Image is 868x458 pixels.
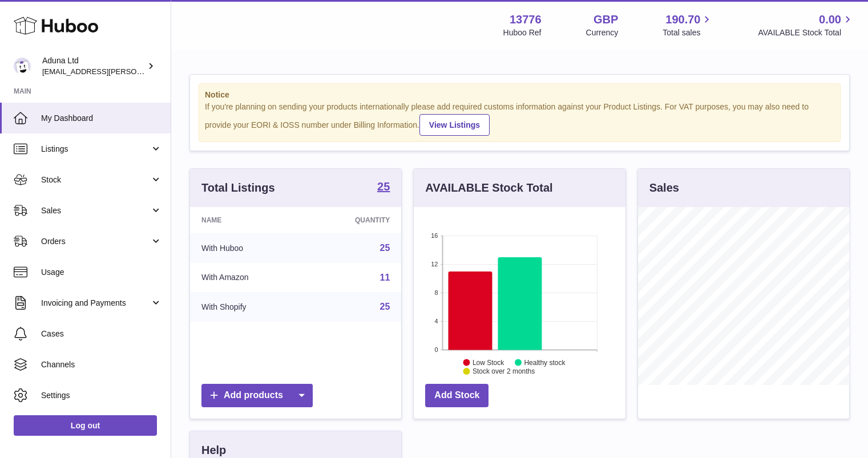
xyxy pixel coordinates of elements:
span: Stock [41,175,150,185]
span: Invoicing and Payments [41,298,150,309]
a: View Listings [419,114,490,136]
span: AVAILABLE Stock Total [758,27,854,38]
span: Listings [41,144,150,155]
strong: Notice [205,90,834,100]
strong: GBP [594,12,618,27]
td: With Huboo [190,233,306,263]
text: 4 [435,318,438,325]
th: Name [190,207,306,233]
h3: Help [201,443,226,458]
td: With Shopify [190,292,306,322]
span: Usage [41,267,162,278]
text: Low Stock [473,358,504,366]
div: If you're planning on sending your products internationally please add required customs informati... [205,102,834,136]
a: 190.70 Total sales [663,12,713,38]
div: Currency [586,27,619,38]
a: 25 [377,181,390,194]
a: Log out [14,415,157,436]
span: Cases [41,329,162,339]
a: Add products [201,384,313,407]
span: Orders [41,236,150,247]
h3: Total Listings [201,180,275,196]
span: Channels [41,359,162,370]
div: Huboo Ref [503,27,542,38]
a: 25 [380,243,390,253]
h3: AVAILABLE Stock Total [425,180,552,196]
strong: 25 [377,181,390,192]
span: 190.70 [665,12,700,27]
a: 11 [380,273,390,282]
span: Total sales [663,27,713,38]
text: 12 [431,261,438,267]
a: Add Stock [425,384,488,407]
th: Quantity [306,207,402,233]
text: 16 [431,232,438,239]
span: My Dashboard [41,113,162,124]
text: Healthy stock [524,358,566,366]
div: Aduna Ltd [42,55,145,77]
img: deborahe.kamara@aduna.com [14,58,31,75]
text: 8 [435,289,438,296]
strong: 13776 [510,12,542,27]
a: 0.00 AVAILABLE Stock Total [758,12,854,38]
text: 0 [435,346,438,353]
span: Sales [41,205,150,216]
a: 25 [380,302,390,311]
text: Stock over 2 months [473,367,535,375]
h3: Sales [649,180,679,196]
td: With Amazon [190,263,306,293]
span: 0.00 [819,12,841,27]
span: [EMAIL_ADDRESS][PERSON_NAME][PERSON_NAME][DOMAIN_NAME] [42,67,290,76]
span: Settings [41,390,162,401]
